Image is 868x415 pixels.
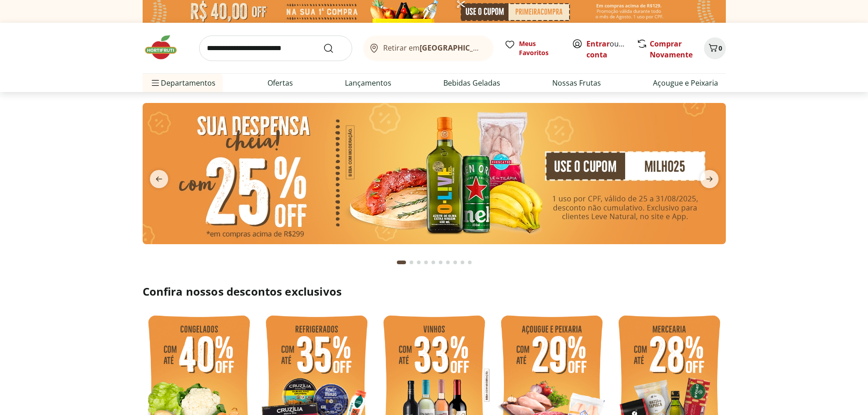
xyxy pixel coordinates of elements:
input: search [199,36,352,61]
a: Açougue e Peixaria [653,77,718,88]
button: Go to page 5 from fs-carousel [430,251,437,273]
button: Go to page 7 from fs-carousel [444,251,452,273]
button: Current page from fs-carousel [395,251,408,273]
span: Retirar em [383,44,484,52]
button: Go to page 6 from fs-carousel [437,251,444,273]
button: Go to page 9 from fs-carousel [459,251,466,273]
button: Go to page 8 from fs-carousel [452,251,459,273]
a: Meus Favoritos [504,39,561,57]
a: Entrar [586,39,610,49]
span: Departamentos [150,72,216,94]
button: Go to page 3 from fs-carousel [415,251,422,273]
button: Go to page 2 from fs-carousel [408,251,415,273]
button: previous [143,170,175,188]
button: next [693,170,726,188]
button: Go to page 4 from fs-carousel [422,251,430,273]
span: 0 [719,44,722,52]
a: Comprar Novamente [650,39,693,60]
span: Meus Favoritos [519,39,561,57]
button: Carrinho [704,37,726,59]
a: Ofertas [267,77,293,88]
a: Nossas Frutas [552,77,601,88]
button: Submit Search [323,43,345,54]
button: Menu [150,72,161,94]
button: Retirar em[GEOGRAPHIC_DATA]/[GEOGRAPHIC_DATA] [363,36,493,61]
a: Lançamentos [345,77,391,88]
button: Go to page 10 from fs-carousel [466,251,473,273]
b: [GEOGRAPHIC_DATA]/[GEOGRAPHIC_DATA] [420,43,573,53]
span: ou [586,38,627,60]
img: cupom [143,103,726,244]
a: Bebidas Geladas [443,77,500,88]
img: Hortifruti [143,34,188,61]
h2: Confira nossos descontos exclusivos [143,284,726,299]
a: Criar conta [586,39,637,60]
